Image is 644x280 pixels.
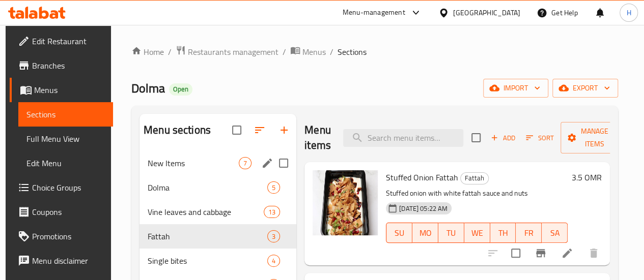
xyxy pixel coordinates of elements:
span: SU [390,226,408,240]
span: 13 [264,207,279,217]
span: 5 [268,183,279,193]
a: Home [131,46,164,58]
button: import [483,79,548,98]
span: 7 [239,159,251,168]
span: Branches [32,59,105,72]
div: New Items7edit [139,151,296,175]
img: Stuffed Onion Fattah [313,170,378,235]
span: Sections [26,108,105,120]
span: Full Menu View [26,133,105,145]
span: Menus [302,46,326,58]
div: Fattah [460,172,489,184]
input: search [343,129,463,147]
div: Fattah3 [139,224,296,248]
span: Choice Groups [32,181,105,194]
button: export [552,79,618,98]
span: Edit Restaurant [32,35,105,47]
button: FR [516,223,542,243]
button: TU [438,223,464,243]
span: 4 [268,256,279,266]
span: SA [546,226,564,240]
span: TH [494,226,512,240]
span: Sort sections [247,118,272,142]
span: Promotions [32,230,105,242]
button: Add [487,130,519,146]
div: items [239,157,251,169]
a: Sections [18,102,113,127]
span: Manage items [569,125,621,150]
li: / [283,46,286,58]
span: TU [442,226,460,240]
h2: Menu sections [144,122,211,138]
span: Coupons [32,206,105,218]
span: [DATE] 05:22 AM [395,204,452,213]
button: Manage items [561,122,629,153]
li: / [330,46,333,58]
span: Select to update [505,242,526,264]
a: Edit menu item [561,247,573,259]
span: Add [489,132,517,144]
button: TH [490,223,516,243]
div: items [267,181,280,194]
button: Branch-specific-item [528,241,553,265]
span: MO [416,226,434,240]
div: Single bites4 [139,248,296,273]
span: Open [169,85,192,94]
span: Dolma [131,77,165,100]
a: Full Menu View [18,127,113,151]
button: delete [581,241,606,265]
button: WE [464,223,490,243]
span: Fattah [461,172,488,184]
h6: 3.5 OMR [572,170,602,184]
span: Select all sections [226,119,247,141]
button: SA [542,223,568,243]
button: edit [260,155,275,171]
a: Edit Menu [18,151,113,175]
span: 3 [268,232,279,241]
span: Single bites [148,255,267,267]
a: Edit Restaurant [10,29,113,53]
span: H [626,7,631,18]
span: export [561,82,610,95]
span: Add item [487,130,519,146]
div: [GEOGRAPHIC_DATA] [453,7,520,18]
span: FR [520,226,538,240]
div: Vine leaves and cabbage13 [139,200,296,224]
div: Open [169,83,192,96]
button: Sort [523,130,556,146]
h2: Menu items [304,122,331,153]
span: Menu disclaimer [32,255,105,267]
div: items [267,255,280,267]
span: Vine leaves and cabbage [148,206,264,218]
span: Dolma [148,181,267,194]
a: Promotions [10,224,113,248]
span: New Items [148,157,239,169]
span: Menus [34,84,105,96]
a: Menus [290,45,326,58]
button: Add section [272,118,296,142]
span: Sort [526,132,554,144]
div: Dolma5 [139,175,296,200]
span: Fattah [148,230,267,242]
span: Sort items [519,130,561,146]
button: MO [412,223,438,243]
nav: breadcrumb [131,45,618,58]
span: Stuffed Onion Fattah [386,170,458,185]
div: items [267,230,280,242]
span: import [491,82,540,95]
span: Restaurants management [188,46,278,58]
a: Choice Groups [10,175,113,200]
a: Menus [10,78,113,102]
p: Stuffed onion with white fattah sauce and nuts [386,187,568,200]
div: items [264,206,280,218]
a: Coupons [10,200,113,224]
div: Menu-management [343,7,405,19]
a: Menu disclaimer [10,248,113,273]
span: Sections [338,46,367,58]
span: Select section [465,127,487,148]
